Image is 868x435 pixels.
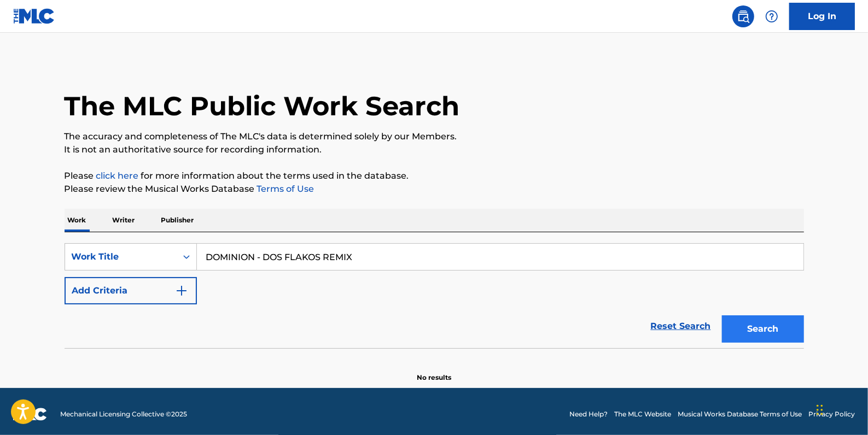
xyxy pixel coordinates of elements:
p: Writer [109,209,138,232]
p: It is not an authoritative source for recording information. [65,143,804,156]
a: Reset Search [645,314,716,338]
p: No results [417,360,451,383]
h1: The MLC Public Work Search [65,90,460,122]
a: Privacy Policy [808,409,855,419]
a: Need Help? [569,409,608,419]
a: Musical Works Database Terms of Use [678,409,802,419]
img: MLC Logo [13,8,55,24]
img: search [737,10,750,23]
p: Work [65,209,90,232]
div: Help [761,5,783,27]
p: Publisher [158,209,197,232]
a: click here [96,171,139,181]
a: The MLC Website [614,409,671,419]
button: Add Criteria [65,277,197,304]
p: Please review the Musical Works Database [65,183,804,196]
a: Log In [789,3,855,30]
p: The accuracy and completeness of The MLC's data is determined solely by our Members. [65,130,804,143]
img: help [765,10,778,23]
p: Please for more information about the terms used in the database. [65,169,804,183]
form: Search Form [65,243,804,348]
a: Terms of Use [255,184,314,194]
button: Search [722,315,804,343]
span: Mechanical Licensing Collective © 2025 [60,409,187,419]
a: Public Search [732,5,754,27]
div: Drag [817,393,823,426]
img: 9d2ae6d4665cec9f34b9.svg [175,284,188,297]
div: Work Title [72,250,170,263]
iframe: Chat Widget [813,383,868,435]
